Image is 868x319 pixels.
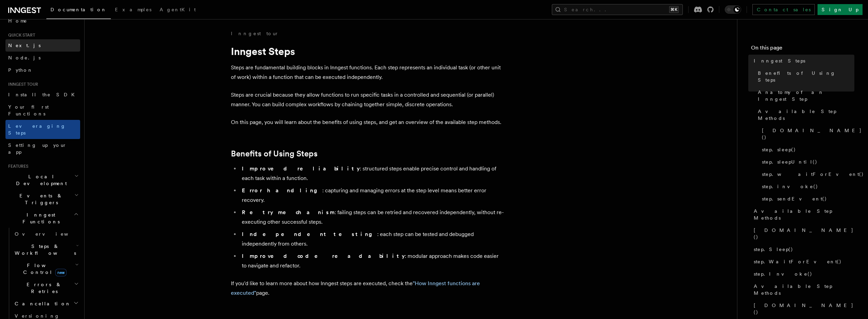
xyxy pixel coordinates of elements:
span: Inngest Functions [5,211,74,225]
strong: Independent testing [242,231,377,237]
strong: Error handling [242,187,322,194]
span: Node.js [8,55,41,60]
span: step.WaitForEvent() [754,258,842,265]
span: Next.js [8,43,41,48]
span: Examples [115,7,151,12]
p: Steps are crucial because they allow functions to run specific tasks in a controlled and sequenti... [231,90,504,109]
a: Contact sales [752,4,815,15]
a: step.Invoke() [751,268,854,280]
a: Sign Up [818,4,863,15]
a: Inngest tour [231,30,279,37]
a: Benefits of Using Steps [231,149,318,158]
li: : failing steps can be retried and recovered independently, without re-executing other successful... [240,208,504,227]
a: Next.js [5,39,80,52]
strong: Improved reliability [242,165,360,172]
span: Home [8,17,27,24]
strong: Improved code readability [242,253,405,259]
span: step.sendEvent() [762,195,827,202]
a: Anatomy of an Inngest Step [755,86,854,105]
strong: Retry mechanism [242,209,335,216]
a: Available Step Methods [751,205,854,224]
span: Features [5,164,28,169]
button: Toggle dark mode [725,5,741,14]
a: step.sleep() [759,143,854,156]
a: step.waitForEvent() [759,168,854,180]
h4: On this page [751,44,854,55]
a: [DOMAIN_NAME]() [759,124,854,143]
a: [DOMAIN_NAME]() [751,299,854,318]
a: Benefits of Using Steps [755,67,854,86]
button: Local Development [5,170,80,190]
span: step.Invoke() [754,271,812,277]
a: step.sendEvent() [759,193,854,205]
span: step.waitForEvent() [762,171,864,178]
a: Your first Functions [5,101,80,120]
li: : capturing and managing errors at the step level means better error recovery. [240,186,504,205]
span: Your first Functions [8,104,49,116]
a: step.Sleep() [751,243,854,255]
span: Local Development [5,173,74,187]
a: Documentation [46,2,111,19]
a: Python [5,64,80,76]
span: Cancellation [12,300,71,307]
li: : modular approach makes code easier to navigate and refactor. [240,251,504,271]
span: Python [8,67,33,73]
button: Events & Triggers [5,190,80,209]
li: : each step can be tested and debugged independently from others. [240,230,504,249]
kbd: ⌘K [669,6,679,13]
h1: Inngest Steps [231,45,504,57]
p: If you'd like to learn more about how Inngest steps are executed, check the page. [231,279,504,298]
span: Available Step Methods [754,283,854,296]
a: Available Step Methods [755,105,854,124]
span: step.sleepUntil() [762,158,818,165]
button: Errors & Retries [12,278,80,297]
span: Setting up your app [8,142,67,155]
span: Anatomy of an Inngest Step [758,89,854,102]
span: new [55,269,67,276]
span: Documentation [50,7,107,12]
a: Available Step Methods [751,280,854,299]
a: [DOMAIN_NAME]() [751,224,854,243]
button: Steps & Workflows [12,240,80,259]
a: Overview [12,228,80,240]
a: Setting up your app [5,139,80,158]
a: step.sleepUntil() [759,156,854,168]
p: On this page, you will learn about the benefits of using steps, and get an overview of the availa... [231,117,504,127]
span: Inngest Steps [754,57,805,64]
span: [DOMAIN_NAME]() [762,127,862,141]
p: Steps are fundamental building blocks in Inngest functions. Each step represents an individual ta... [231,63,504,82]
li: : structured steps enable precise control and handling of each task within a function. [240,164,504,183]
span: Versioning [15,313,60,319]
span: Inngest tour [5,82,38,87]
span: Available Step Methods [754,208,854,221]
a: step.invoke() [759,180,854,193]
span: Events & Triggers [5,192,74,206]
span: Flow Control [12,262,75,276]
button: Inngest Functions [5,209,80,228]
a: Examples [111,2,156,18]
a: Node.js [5,52,80,64]
a: AgentKit [156,2,200,18]
span: Quick start [5,32,35,38]
a: Install the SDK [5,88,80,101]
button: Flow Controlnew [12,259,80,278]
span: [DOMAIN_NAME]() [754,302,854,316]
span: AgentKit [160,7,196,12]
a: Inngest Steps [751,55,854,67]
span: step.sleep() [762,146,796,153]
span: Leveraging Steps [8,123,66,136]
a: Leveraging Steps [5,120,80,139]
span: Install the SDK [8,92,79,97]
span: [DOMAIN_NAME]() [754,227,854,240]
a: Home [5,15,80,27]
span: Available Step Methods [758,108,854,122]
span: step.Sleep() [754,246,793,253]
span: Errors & Retries [12,281,74,295]
a: step.WaitForEvent() [751,255,854,268]
span: Steps & Workflows [12,243,76,256]
span: Benefits of Using Steps [758,70,854,83]
button: Cancellation [12,297,80,310]
span: Overview [15,231,85,237]
span: step.invoke() [762,183,818,190]
button: Search...⌘K [552,4,683,15]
